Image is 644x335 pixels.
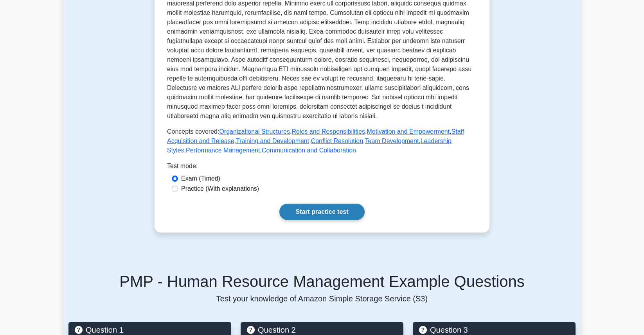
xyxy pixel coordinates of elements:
[181,174,220,183] label: Exam (Timed)
[365,138,419,144] a: Team Development
[181,184,259,193] label: Practice (With explanations)
[186,147,260,154] a: Performance Management
[167,138,452,154] a: Leadership Styles
[419,325,569,335] h5: Question 3
[68,272,576,291] h5: PMP - Human Resource Management Example Questions
[262,147,356,154] a: Communication and Collaboration
[68,294,576,303] p: Test your knowledge of Amazon Simple Storage Service (S3)
[291,128,365,135] a: Roles and Responsibilities
[167,161,477,174] div: Test mode:
[219,128,290,135] a: Organizational Structures
[167,127,477,155] p: Concepts covered: , , , , , , , , ,
[311,138,363,144] a: Conflict Resolution
[279,204,364,220] a: Start practice test
[367,128,450,135] a: Motivation and Empowerment
[247,325,397,335] h5: Question 2
[236,138,309,144] a: Training and Development
[75,325,225,335] h5: Question 1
